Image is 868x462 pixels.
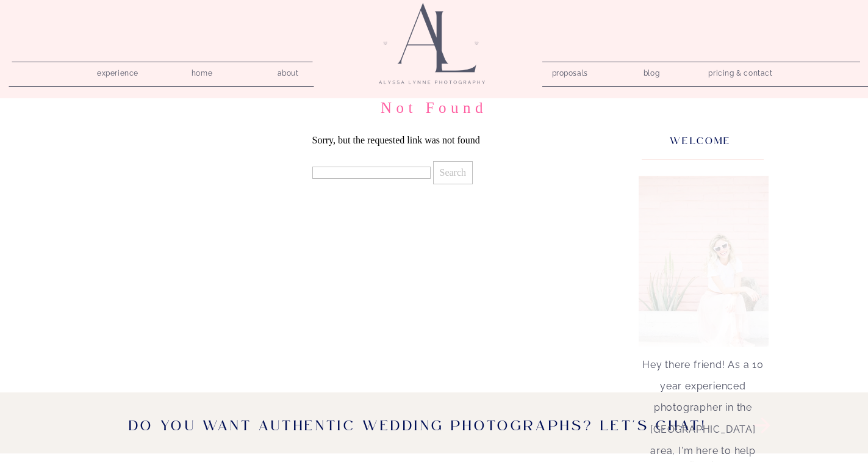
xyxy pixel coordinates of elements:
[312,99,556,117] h1: Not Found
[704,65,778,82] a: pricing & contact
[639,354,768,415] p: Hey there friend! As a 10 year experienced photographer in the [GEOGRAPHIC_DATA] area, I'm here t...
[634,65,669,77] a: blog
[552,65,587,77] a: proposals
[433,161,473,184] input: Search
[185,65,220,77] a: home
[78,414,758,445] a: Do you want Authentic wedding photographs? Let's chat!
[89,65,147,77] a: experience
[271,65,306,77] a: about
[312,135,556,145] p: Sorry, but the requested link was not found
[662,132,739,145] h3: welcome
